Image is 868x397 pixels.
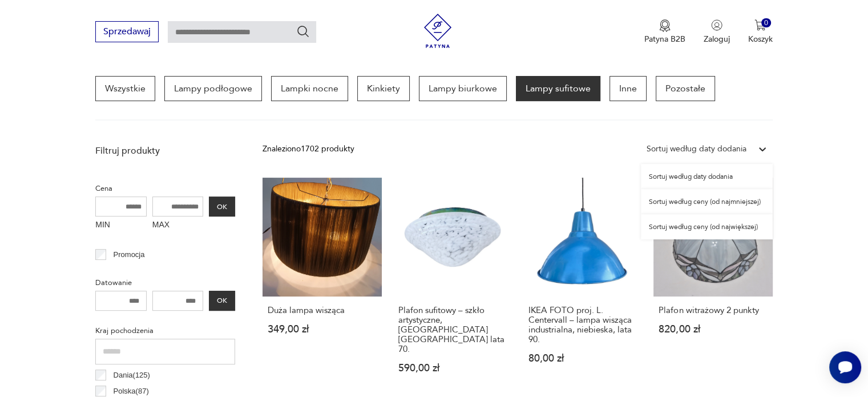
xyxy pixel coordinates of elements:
[704,34,730,45] p: Zaloguj
[748,19,773,45] button: 0Koszyk
[523,178,642,395] a: IKEA FOTO proj. L. Centervall – lampa wisząca industrialna, niebieska, lata 90.IKEA FOTO proj. L....
[263,178,381,395] a: Duża lampa wiszącaDuża lampa wisząca349,00 zł
[528,354,637,363] p: 80,00 zł
[829,351,861,383] iframe: Smartsupp widget button
[95,276,235,289] p: Datowanie
[659,306,767,315] h3: Plafon witrażowy 2 punkty
[761,18,771,28] div: 0
[398,363,507,373] p: 590,00 zł
[95,324,235,337] p: Kraj pochodzenia
[754,19,766,31] img: Ikona koszyka
[659,324,767,334] p: 820,00 zł
[357,76,410,101] a: Kinkiety
[419,76,507,101] a: Lampy biurkowe
[704,19,730,45] button: Zaloguj
[398,306,507,354] h3: Plafon sufitowy – szkło artystyczne, [GEOGRAPHIC_DATA] [GEOGRAPHIC_DATA] lata 70.
[659,19,671,32] img: Ikona medalu
[114,369,150,382] p: Dania ( 125 )
[95,145,235,157] p: Filtruj produkty
[95,216,147,235] label: MIN
[647,143,746,155] div: Sortuj według daty dodania
[209,197,235,216] button: OK
[528,306,637,344] h3: IKEA FOTO proj. L. Centervall – lampa wisząca industrialna, niebieska, lata 90.
[164,76,262,101] a: Lampy podłogowe
[114,248,145,261] p: Promocja
[263,143,354,155] div: Znaleziono 1702 produkty
[653,178,772,395] a: Plafon witrażowy 2 punktyPlafon witrażowy 2 punkty820,00 zł
[641,164,773,189] div: Sortuj według daty dodania
[641,214,773,239] div: Sortuj według ceny (od największej)
[641,189,773,214] div: Sortuj według ceny (od najmniejszej)
[393,178,512,395] a: Plafon sufitowy – szkło artystyczne, Limburg Niemcy lata 70.Plafon sufitowy – szkło artystyczne, ...
[711,19,722,31] img: Ikonka użytkownika
[152,216,204,235] label: MAX
[209,291,235,311] button: OK
[95,182,235,195] p: Cena
[748,34,773,45] p: Koszyk
[296,25,310,38] button: Szukaj
[268,306,376,315] h3: Duża lampa wisząca
[656,76,715,101] a: Pozostałe
[644,19,685,45] a: Ikona medaluPatyna B2B
[516,76,600,101] a: Lampy sufitowe
[609,76,647,101] a: Inne
[95,21,159,42] button: Sprzedawaj
[268,324,376,334] p: 349,00 zł
[95,76,155,101] a: Wszystkie
[95,29,159,37] a: Sprzedawaj
[644,34,685,45] p: Patyna B2B
[421,14,455,48] img: Patyna - sklep z meblami i dekoracjami vintage
[644,19,685,45] button: Patyna B2B
[271,76,348,101] a: Lampki nocne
